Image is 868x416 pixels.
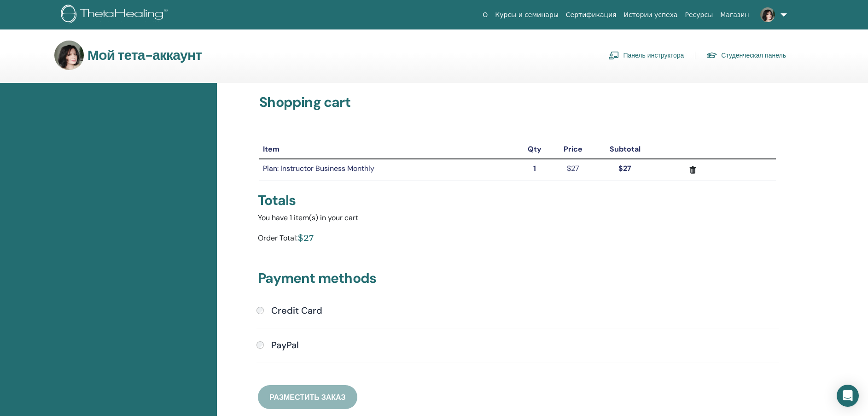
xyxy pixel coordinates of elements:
th: Subtotal [594,140,656,159]
img: default.jpg [760,7,775,22]
h3: Shopping cart [259,94,776,111]
a: О [479,6,491,23]
td: $27 [552,159,594,181]
td: Plan: Instructor Business Monthly [259,159,518,181]
h3: Payment methods [258,270,777,290]
strong: $27 [618,164,631,173]
th: Qty [518,140,552,159]
img: logo.png [61,5,171,25]
div: Order Total: [258,231,297,248]
a: Сертификация [562,6,620,23]
a: Истории успеха [620,6,682,23]
a: Курсы и семинары [491,6,562,23]
img: graduation-cap.svg [706,52,717,59]
h4: Credit Card [271,305,322,316]
a: Студенческая панель [706,48,786,63]
img: chalkboard-teacher.svg [608,51,619,59]
strong: 1 [533,164,536,173]
a: Магазин [717,6,752,23]
th: Item [259,140,518,159]
th: Price [552,140,594,159]
div: Totals [258,192,777,209]
img: default.jpg [54,41,84,70]
div: You have 1 item(s) in your cart [258,212,777,223]
h3: Мой тета-аккаунт [87,47,202,64]
div: Open Intercom Messenger [837,385,859,407]
h4: PayPal [271,340,299,351]
a: Ресурсы [682,6,717,23]
a: Панель инструктора [608,48,684,63]
div: $27 [297,231,314,244]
